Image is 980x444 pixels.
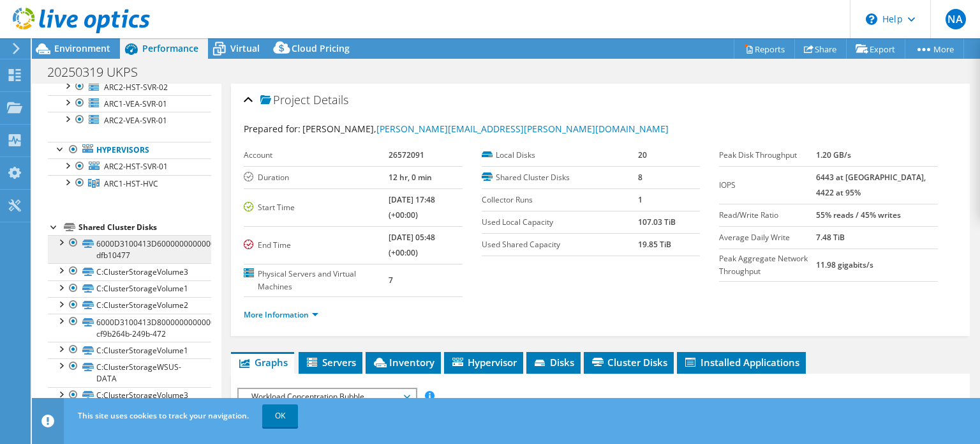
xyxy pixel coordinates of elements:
[719,231,816,244] label: Average Daily Write
[230,42,260,54] span: Virtual
[638,194,642,205] b: 1
[292,42,350,54] span: Cloud Pricing
[313,92,348,107] span: Details
[48,314,211,342] a: 6000D3100413D8000000000000000008-cf9b264b-249b-472
[48,158,211,175] a: ARC2-HST-SVR-01
[48,297,211,314] a: C:ClusterStorageVolume2
[48,175,211,192] a: ARC1-HST-HVC
[719,179,816,192] label: IOPS
[244,201,389,214] label: Start Time
[482,238,638,251] label: Used Shared Capacity
[389,275,393,286] b: 7
[389,232,435,258] b: [DATE] 05:48 (+00:00)
[866,13,877,25] svg: \n
[41,65,158,79] h1: 20250319 UKPS
[719,149,816,162] label: Peak Disk Throughput
[794,39,847,59] a: Share
[816,232,845,243] b: 7.48 TiB
[104,161,168,172] span: ARC2-HST-SVR-01
[683,356,799,369] span: Installed Applications
[482,194,638,206] label: Collector Runs
[638,149,647,160] b: 20
[48,280,211,297] a: C:ClusterStorageVolume1
[719,252,816,278] label: Peak Aggregate Network Throughput
[48,263,211,280] a: C:ClusterStorageVolume3
[48,142,211,158] a: Hypervisors
[48,358,211,387] a: C:ClusterStorageWSUS-DATA
[48,79,211,95] a: ARC2-HST-SVR-02
[142,42,198,54] span: Performance
[389,172,432,183] b: 12 hr, 0 min
[78,220,211,235] div: Shared Cluster Disks
[260,94,310,107] span: Project
[389,149,424,160] b: 26572091
[244,239,389,252] label: End Time
[638,239,671,250] b: 19.85 TiB
[816,172,926,198] b: 6443 at [GEOGRAPHIC_DATA], 4422 at 95%
[372,356,434,369] span: Inventory
[305,356,356,369] span: Servers
[104,98,167,109] span: ARC1-VEA-SVR-01
[245,389,409,404] span: Workload Concentration Bubble
[104,115,167,126] span: ARC2-VEA-SVR-01
[237,356,288,369] span: Graphs
[389,194,435,220] b: [DATE] 17:48 (+00:00)
[816,210,901,220] b: 55% reads / 45% writes
[104,82,168,93] span: ARC2-HST-SVR-02
[482,171,638,184] label: Shared Cluster Disks
[905,39,964,59] a: More
[816,149,851,160] b: 1.20 GB/s
[376,123,669,135] a: [PERSON_NAME][EMAIL_ADDRESS][PERSON_NAME][DOMAIN_NAME]
[719,209,816,222] label: Read/Write Ratio
[846,39,905,59] a: Export
[946,9,966,29] span: NA
[48,112,211,128] a: ARC2-VEA-SVR-01
[734,39,795,59] a: Reports
[482,149,638,162] label: Local Disks
[48,342,211,358] a: C:ClusterStorageVolume1
[638,217,676,227] b: 107.03 TiB
[638,172,642,183] b: 8
[244,171,389,184] label: Duration
[302,123,669,135] span: [PERSON_NAME],
[48,95,211,112] a: ARC1-VEA-SVR-01
[244,149,389,162] label: Account
[244,309,318,320] a: More Information
[54,42,110,54] span: Environment
[450,356,517,369] span: Hypervisor
[244,268,389,293] label: Physical Servers and Virtual Machines
[48,387,211,404] a: C:ClusterStorageVolume3
[533,356,574,369] span: Disks
[816,259,873,270] b: 11.98 gigabits/s
[78,410,249,421] span: This site uses cookies to track your navigation.
[104,178,158,189] span: ARC1-HST-HVC
[262,404,298,427] a: OK
[482,216,638,229] label: Used Local Capacity
[244,123,301,135] label: Prepared for:
[590,356,667,369] span: Cluster Disks
[48,235,211,263] a: 6000D3100413D6000000000000000003-dfb10477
